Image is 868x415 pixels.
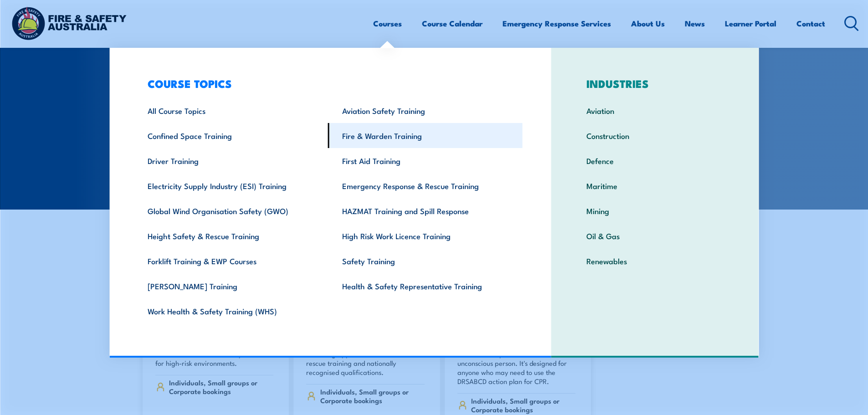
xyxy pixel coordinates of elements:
[134,273,328,298] a: [PERSON_NAME] Training
[134,123,328,148] a: Confined Space Training
[328,148,523,173] a: First Aid Training
[134,148,328,173] a: Driver Training
[572,223,738,248] a: Oil & Gas
[328,98,523,123] a: Aviation Safety Training
[328,223,523,248] a: High Risk Work Licence Training
[572,77,738,90] h3: INDUSTRIES
[328,248,523,273] a: Safety Training
[134,223,328,248] a: Height Safety & Rescue Training
[320,387,425,405] span: Individuals, Small groups or Corporate bookings
[572,148,738,173] a: Defence
[422,11,483,36] a: Course Calendar
[572,98,738,123] a: Aviation
[503,11,611,36] a: Emergency Response Services
[572,123,738,148] a: Construction
[685,11,705,36] a: News
[471,396,575,414] span: Individuals, Small groups or Corporate bookings
[134,298,328,323] a: Work Health & Safety Training (WHS)
[328,198,523,223] a: HAZMAT Training and Spill Response
[373,11,402,36] a: Courses
[572,198,738,223] a: Mining
[328,273,523,298] a: Health & Safety Representative Training
[457,331,576,386] p: This course includes a pre-course learning component and gives you the confidence to perform CPR ...
[134,198,328,223] a: Global Wind Organisation Safety (GWO)
[134,77,523,90] h3: COURSE TOPICS
[572,173,738,198] a: Maritime
[725,11,776,36] a: Learner Portal
[631,11,665,36] a: About Us
[134,248,328,273] a: Forklift Training & EWP Courses
[169,378,273,395] span: Individuals, Small groups or Corporate bookings
[134,173,328,198] a: Electricity Supply Industry (ESI) Training
[134,98,328,123] a: All Course Topics
[328,173,523,198] a: Emergency Response & Rescue Training
[572,248,738,273] a: Renewables
[796,11,825,36] a: Contact
[328,123,523,148] a: Fire & Warden Training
